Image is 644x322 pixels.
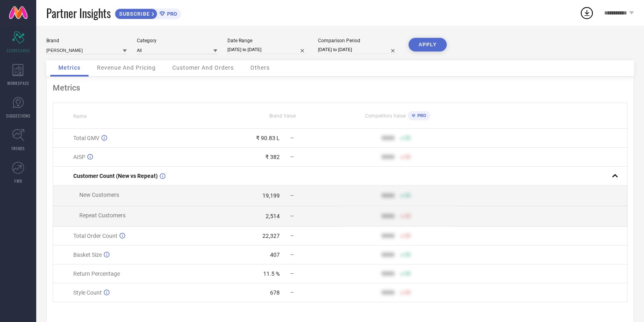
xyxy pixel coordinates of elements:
span: 50 [405,252,411,258]
div: ₹ 90.83 L [256,135,280,141]
div: 407 [270,252,280,258]
div: 11.5 % [263,270,280,277]
span: PRO [165,11,177,17]
div: 9999 [382,213,394,219]
span: — [290,290,294,295]
span: Partner Insights [46,5,111,21]
span: Metrics [58,64,80,71]
span: — [290,252,294,258]
span: SUBSCRIBE [115,11,152,17]
span: Competitors Value [365,113,406,119]
div: 9999 [382,233,394,239]
button: APPLY [409,38,447,52]
span: Customer Count (New vs Repeat) [73,173,158,179]
span: Basket Size [73,252,102,258]
span: TRENDS [11,145,25,151]
span: Brand Value [269,113,296,119]
div: 9999 [382,270,394,277]
div: Open download list [580,6,594,20]
div: 9999 [382,192,394,199]
div: 22,327 [262,233,280,239]
span: Revenue And Pricing [97,64,156,71]
div: 9999 [382,252,394,258]
div: 9999 [382,135,394,141]
span: — [290,154,294,160]
div: 678 [270,289,280,296]
span: 50 [405,193,411,198]
div: Category [137,38,217,43]
span: FWD [14,178,22,184]
span: Total Order Count [73,233,118,239]
span: 50 [405,233,411,239]
div: 19,199 [262,192,280,199]
span: Customer And Orders [172,64,234,71]
span: Name [73,114,87,119]
div: ₹ 382 [265,154,280,160]
input: Select comparison period [318,45,398,54]
span: New Customers [79,192,119,198]
span: WORKSPACE [7,80,29,86]
span: Others [250,64,270,71]
div: 9999 [382,289,394,296]
span: 50 [405,154,411,160]
span: — [290,193,294,198]
span: — [290,271,294,277]
div: 2,514 [266,213,280,219]
span: AISP [73,154,85,160]
span: — [290,135,294,141]
span: Style Count [73,289,102,296]
span: 50 [405,135,411,141]
span: SUGGESTIONS [6,113,31,119]
div: Comparison Period [318,38,398,43]
div: Brand [46,38,127,43]
span: — [290,233,294,239]
span: Total GMV [73,135,99,141]
input: Select date range [227,45,308,54]
span: 50 [405,290,411,295]
div: Date Range [227,38,308,43]
div: 9999 [382,154,394,160]
span: Return Percentage [73,270,120,277]
span: 50 [405,271,411,277]
span: — [290,213,294,219]
span: Repeat Customers [79,212,126,219]
div: Metrics [53,83,627,93]
span: 50 [405,213,411,219]
span: PRO [415,113,426,118]
a: SUBSCRIBEPRO [115,6,181,19]
span: SCORECARDS [6,47,30,54]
